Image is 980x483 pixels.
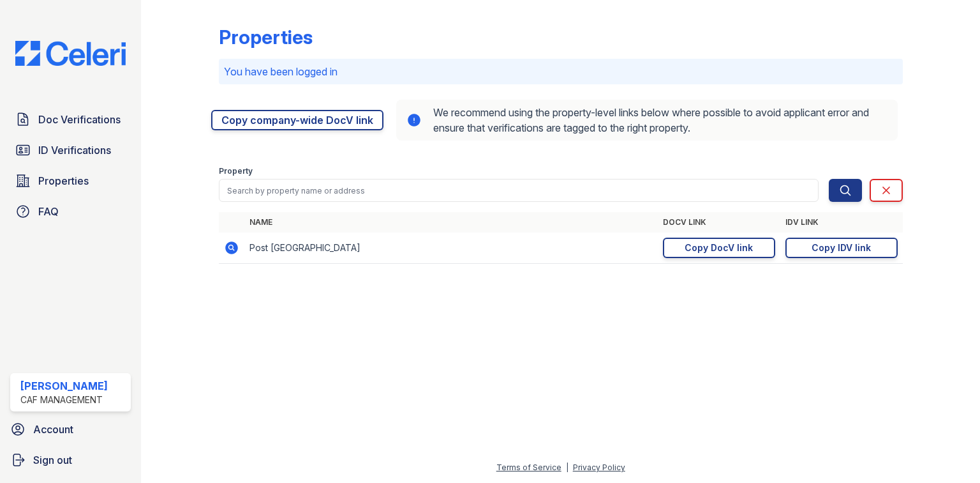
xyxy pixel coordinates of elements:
a: FAQ [10,199,131,224]
span: Account [33,422,73,437]
span: Sign out [33,452,72,468]
input: Search by property name or address [219,179,819,202]
div: Copy DocV link [685,241,753,254]
label: Property [219,166,253,176]
p: You have been logged in [224,64,898,79]
a: ID Verifications [10,137,131,163]
a: Copy company-wide DocV link [211,110,383,130]
th: DocV Link [658,212,780,233]
div: Copy IDV link [812,241,871,254]
th: Name [244,212,658,233]
div: | [566,463,568,472]
span: Properties [38,173,89,188]
a: Sign out [5,447,136,473]
div: [PERSON_NAME] [20,378,108,394]
a: Terms of Service [496,463,561,472]
img: CE_Logo_Blue-a8612792a0a2168367f1c8372b55b34899dd931a85d93a1a3d3e32e68fde9ad4.png [5,41,136,66]
th: IDV Link [780,212,903,233]
div: CAF Management [20,394,108,406]
td: Post [GEOGRAPHIC_DATA] [244,233,658,264]
div: Properties [219,26,313,49]
a: Copy DocV link [663,238,775,258]
a: Account [5,417,136,442]
span: FAQ [38,204,59,219]
a: Properties [10,168,131,194]
a: Privacy Policy [573,463,625,472]
a: Doc Verifications [10,107,131,132]
a: Copy IDV link [785,238,898,258]
span: ID Verifications [38,142,111,158]
div: We recommend using the property-level links below where possible to avoid applicant error and ens... [396,100,898,141]
span: Doc Verifications [38,112,121,127]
